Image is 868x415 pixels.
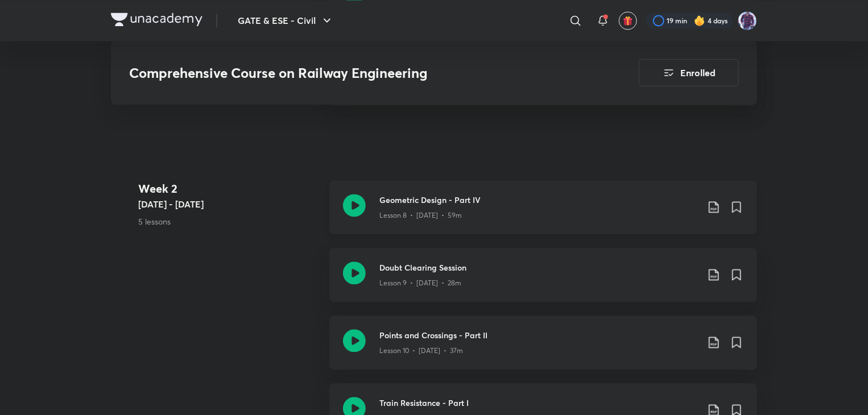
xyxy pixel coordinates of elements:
img: streak [694,15,705,26]
button: avatar [619,11,637,30]
button: Enrolled [639,59,739,86]
a: Company Logo [111,13,202,29]
img: Tejasvi Upadhyay [738,11,757,30]
h3: Geometric Design - Part IV [379,194,698,206]
h4: Week 2 [138,180,320,197]
h5: [DATE] - [DATE] [138,197,320,211]
p: Lesson 9 • [DATE] • 28m [379,278,461,288]
h3: Comprehensive Course on Railway Engineering [129,65,574,81]
a: Points and Crossings - Part IILesson 10 • [DATE] • 37m [329,316,757,383]
img: Company Logo [111,13,202,26]
h3: Doubt Clearing Session [379,262,698,273]
p: 5 lessons [138,215,320,227]
h3: Train Resistance - Part I [379,397,698,409]
p: Lesson 8 • [DATE] • 59m [379,210,462,221]
img: avatar [623,15,633,26]
p: Lesson 10 • [DATE] • 37m [379,346,463,356]
a: Doubt Clearing SessionLesson 9 • [DATE] • 28m [329,248,757,316]
button: GATE & ESE - Civil [231,9,341,32]
h3: Points and Crossings - Part II [379,329,698,341]
a: Geometric Design - Part IVLesson 8 • [DATE] • 59m [329,180,757,248]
